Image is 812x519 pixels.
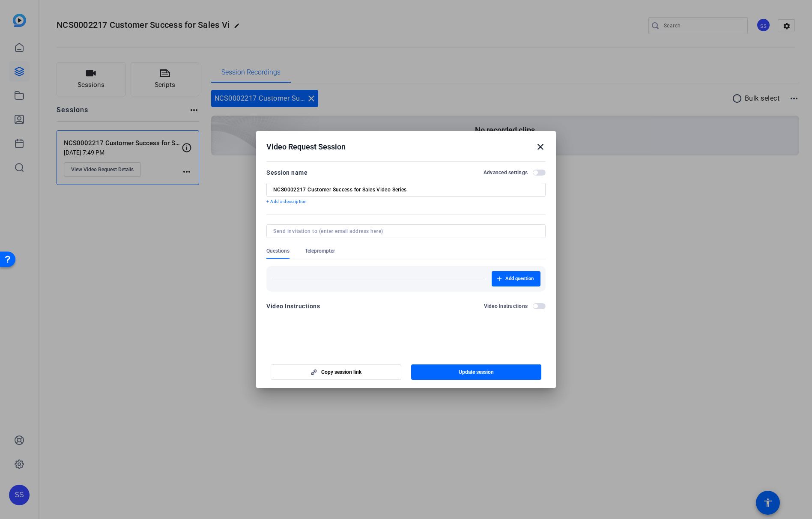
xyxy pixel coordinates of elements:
[266,248,290,254] span: Questions
[411,364,542,380] button: Update session
[321,369,361,376] span: Copy session link
[266,142,546,152] div: Video Request Session
[266,167,307,178] div: Session name
[271,364,401,380] button: Copy session link
[459,369,494,376] span: Update session
[484,303,528,310] h2: Video Instructions
[492,271,540,286] button: Add question
[535,142,546,152] mat-icon: close
[266,301,320,311] div: Video Instructions
[505,275,534,282] span: Add question
[484,169,528,176] h2: Advanced settings
[273,228,535,235] input: Send invitation to (enter email address here)
[305,248,335,254] span: Teleprompter
[266,198,546,205] p: + Add a description
[273,186,539,193] input: Enter Session Name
